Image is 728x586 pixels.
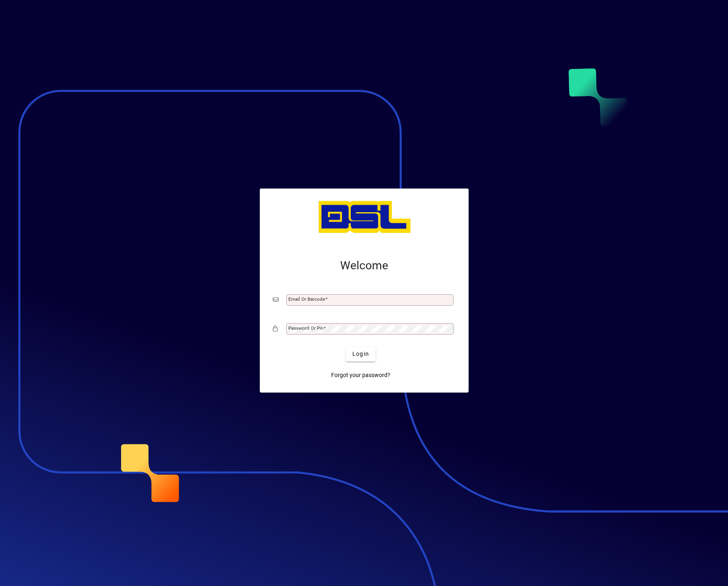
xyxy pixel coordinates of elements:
span: Login [352,350,369,358]
button: Login [346,347,376,362]
mat-label: Email or Barcode [288,296,325,302]
span: Forgot your password? [331,371,390,380]
h2: Welcome [273,259,456,273]
mat-label: Password or Pin [288,325,323,331]
a: Forgot your password? [328,368,394,383]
